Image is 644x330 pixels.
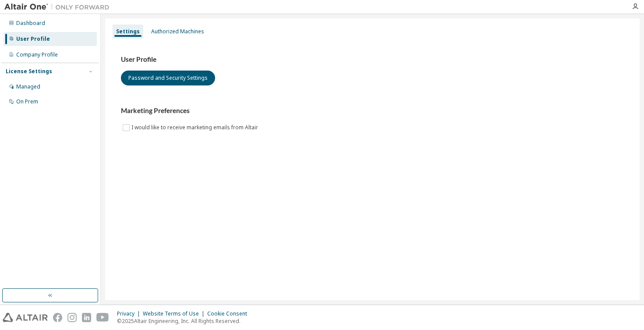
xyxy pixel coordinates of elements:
[117,317,252,325] p: © 2025 Altair Engineering, Inc. All Rights Reserved.
[4,3,114,11] img: Altair One
[207,310,252,317] div: Cookie Consent
[16,35,50,43] div: User Profile
[143,310,207,317] div: Website Terms of Use
[16,83,40,90] div: Managed
[131,122,260,133] label: I would like to receive marketing emails from Altair
[96,313,109,322] img: youtube.svg
[121,55,624,64] h3: User Profile
[82,313,91,322] img: linkedin.svg
[16,98,38,105] div: On Prem
[6,68,52,75] div: License Settings
[151,28,204,35] div: Authorized Machines
[53,313,62,322] img: facebook.svg
[16,51,58,58] div: Company Profile
[121,71,215,85] button: Password and Security Settings
[16,20,45,27] div: Dashboard
[67,313,77,322] img: instagram.svg
[116,28,140,35] div: Settings
[3,313,48,322] img: altair_logo.svg
[121,106,624,115] h3: Marketing Preferences
[117,310,143,317] div: Privacy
